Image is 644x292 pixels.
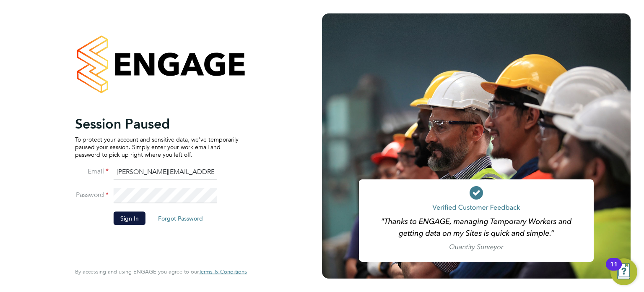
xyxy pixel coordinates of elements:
[151,211,210,225] button: Forgot Password
[114,211,145,225] button: Sign In
[610,258,637,285] button: Open Resource Center, 11 new notifications
[75,190,109,199] label: Password
[75,268,247,275] span: By accessing and using ENGAGE you agree to our
[610,264,618,275] div: 11
[199,268,247,275] a: Terms & Conditions
[75,135,239,158] p: To protect your account and sensitive data, we've temporarily paused your session. Simply enter y...
[75,167,109,176] label: Email
[75,115,239,132] h2: Session Paused
[114,165,217,180] input: Enter your work email...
